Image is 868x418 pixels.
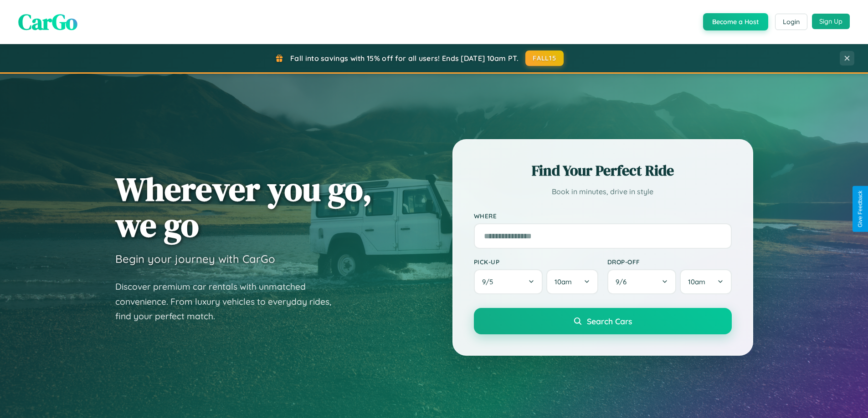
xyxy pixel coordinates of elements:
label: Pick-up [474,258,598,266]
button: Sign Up [812,14,850,29]
span: CarGo [18,7,77,37]
div: Give Feedback [857,191,863,227]
button: 10am [546,269,598,294]
p: Discover premium car rentals with unmatched convenience. From luxury vehicles to everyday rides, ... [115,279,343,324]
span: 10am [688,277,705,286]
span: Search Cars [587,316,632,326]
p: Book in minutes, drive in style [474,185,732,198]
span: 10am [555,277,572,286]
button: 9/6 [607,269,677,294]
button: 9/5 [474,269,543,294]
button: Login [775,14,807,30]
span: 9 / 6 [616,277,631,286]
label: Drop-off [607,258,732,266]
h1: Wherever you go, we go [115,171,372,243]
button: Become a Host [703,13,768,30]
button: 10am [680,269,731,294]
label: Where [474,212,732,220]
h3: Begin your journey with CarGo [115,252,275,266]
button: Search Cars [474,308,732,334]
span: Fall into savings with 15% off for all users! Ends [DATE] 10am PT. [290,54,519,63]
button: FALL15 [525,50,564,66]
h2: Find Your Perfect Ride [474,161,732,181]
span: 9 / 5 [482,277,498,286]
